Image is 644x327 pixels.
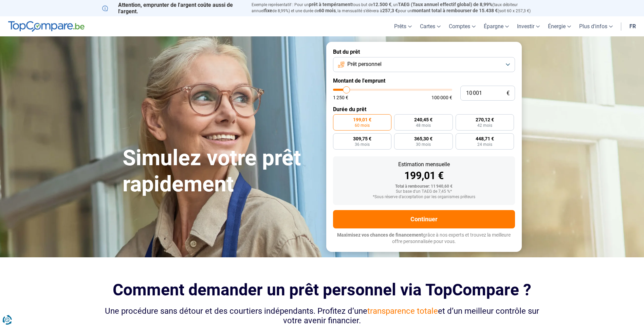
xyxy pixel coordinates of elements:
a: Énergie [544,16,575,36]
span: fixe [264,8,272,13]
h2: Comment demander un prêt personnel via TopCompare ? [102,280,542,299]
img: TopCompare [8,21,85,32]
span: 270,12 € [476,117,494,122]
span: TAEG (Taux annuel effectif global) de 8,99% [398,2,492,7]
div: *Sous réserve d'acceptation par les organismes prêteurs [338,195,510,200]
span: Maximisez vos chances de financement [337,232,423,238]
div: Une procédure sans détour et des courtiers indépendants. Profitez d’une et d’un meilleur contrôle... [102,306,542,326]
span: prêt à tempérament [309,2,352,7]
label: Durée du prêt [333,106,515,113]
p: grâce à nos experts et trouvez la meilleure offre personnalisée pour vous. [333,232,515,245]
span: 24 mois [477,142,492,147]
button: Prêt personnel [333,57,515,72]
span: 1 250 € [333,95,348,100]
a: Comptes [445,16,480,36]
span: 12.500 € [373,2,391,7]
span: € [507,90,510,96]
div: Estimation mensuelle [338,162,510,167]
span: 60 mois [319,8,336,13]
span: 30 mois [416,142,431,147]
a: fr [625,16,640,36]
div: Total à rembourser: 11 940,60 € [338,184,510,189]
span: transparence totale [367,306,438,316]
span: 42 mois [477,123,492,127]
a: Prêts [390,16,416,36]
p: Attention, emprunter de l'argent coûte aussi de l'argent. [102,2,243,15]
span: 257,3 € [382,8,398,13]
span: 100 000 € [431,95,452,100]
a: Épargne [480,16,513,36]
a: Investir [513,16,544,36]
a: Plus d'infos [575,16,617,36]
span: montant total à rembourser de 15.438 € [412,8,498,13]
span: 365,30 € [414,136,433,141]
p: Exemple représentatif : Pour un tous but de , un (taux débiteur annuel de 8,99%) et une durée de ... [252,2,542,14]
span: 60 mois [355,123,370,127]
span: 309,75 € [353,136,371,141]
div: Sur base d'un TAEG de 7,45 %* [338,189,510,194]
span: 240,45 € [414,117,433,122]
span: 36 mois [355,142,370,147]
label: But du prêt [333,49,515,55]
span: 48 mois [416,123,431,127]
label: Montant de l'emprunt [333,78,515,84]
div: 199,01 € [338,171,510,181]
span: 448,71 € [476,136,494,141]
span: Prêt personnel [347,61,382,68]
a: Cartes [416,16,445,36]
span: 199,01 € [353,117,371,122]
button: Continuer [333,210,515,228]
h1: Simulez votre prêt rapidement [123,145,318,197]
